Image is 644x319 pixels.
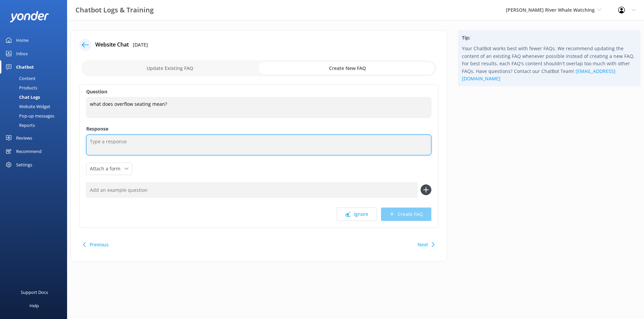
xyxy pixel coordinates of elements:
[4,83,37,92] div: Products
[86,88,431,95] label: Question
[4,102,67,111] a: Website Widget
[86,125,431,133] label: Response
[4,83,67,92] a: Products
[16,131,32,145] div: Reviews
[337,208,377,221] button: Ignore
[133,41,148,49] p: [DATE]
[16,60,34,74] div: Chatbot
[4,121,67,130] a: Reports
[90,238,109,251] button: Previous
[16,33,29,47] div: Home
[16,145,42,158] div: Recommend
[4,102,50,111] div: Website Widget
[75,5,154,15] h3: Chatbot Logs & Training
[4,74,67,83] a: Content
[86,97,431,118] textarea: what does overflow seating mean?
[4,111,67,121] a: Pop-up messages
[4,121,35,130] div: Reports
[462,45,637,82] p: Your ChatBot works best with fewer FAQs. We recommend updating the content of an existing FAQ whe...
[418,238,428,251] button: Next
[4,92,67,102] a: Chat Logs
[30,299,39,312] div: Help
[95,41,129,49] h4: Website Chat
[462,68,615,82] a: [EMAIL_ADDRESS][DOMAIN_NAME]
[506,7,595,13] span: [PERSON_NAME] River Whale Watching
[16,158,32,171] div: Settings
[86,182,417,197] input: Add an example question
[4,92,40,102] div: Chat Logs
[462,34,637,42] h4: Tip:
[21,286,48,299] div: Support Docs
[90,165,124,172] span: Attach a form
[4,74,36,83] div: Content
[16,47,28,60] div: Inbox
[10,11,49,22] img: yonder-white-logo.png
[4,111,54,121] div: Pop-up messages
